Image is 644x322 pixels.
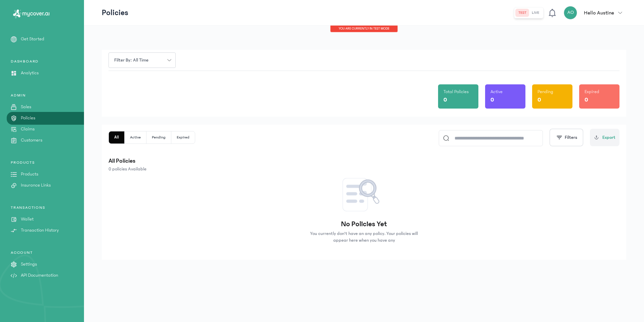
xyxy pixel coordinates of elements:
[21,137,42,144] p: Customers
[102,7,128,18] p: Policies
[21,272,58,279] p: API Documentation
[443,95,447,105] p: 0
[602,134,615,141] span: Export
[516,9,529,17] button: test
[21,261,37,268] p: Settings
[21,70,39,77] p: Analytics
[330,26,398,32] div: You are currently in TEST MODE
[21,36,44,43] p: Get Started
[21,104,31,111] p: Sales
[590,129,619,146] button: Export
[490,88,503,95] p: Active
[109,156,619,166] p: All Policies
[109,52,176,68] button: Filter by: all time
[305,230,423,244] p: You currently don't have an any policy. Your policies will appear here when you have any
[538,88,553,95] p: Pending
[585,95,588,105] p: 0
[171,131,195,144] button: Expired
[146,131,171,144] button: Pending
[109,166,619,172] p: 0 policies Available
[109,131,125,144] button: All
[443,88,469,95] p: Total Policies
[490,95,494,105] p: 0
[125,131,146,144] button: Active
[341,219,387,229] p: No Policies Yet
[529,9,542,17] button: live
[584,9,614,17] p: Hello Austine
[21,115,35,122] p: Policies
[564,6,626,19] button: AOHello Austine
[21,126,35,133] p: Claims
[538,95,541,105] p: 0
[21,216,34,223] p: Wallet
[21,227,59,234] p: Transaction History
[21,182,51,189] p: Insurance Links
[110,57,153,64] span: Filter by: all time
[585,88,599,95] p: Expired
[21,171,38,178] p: Products
[564,6,577,19] div: AO
[550,129,583,146] button: Filters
